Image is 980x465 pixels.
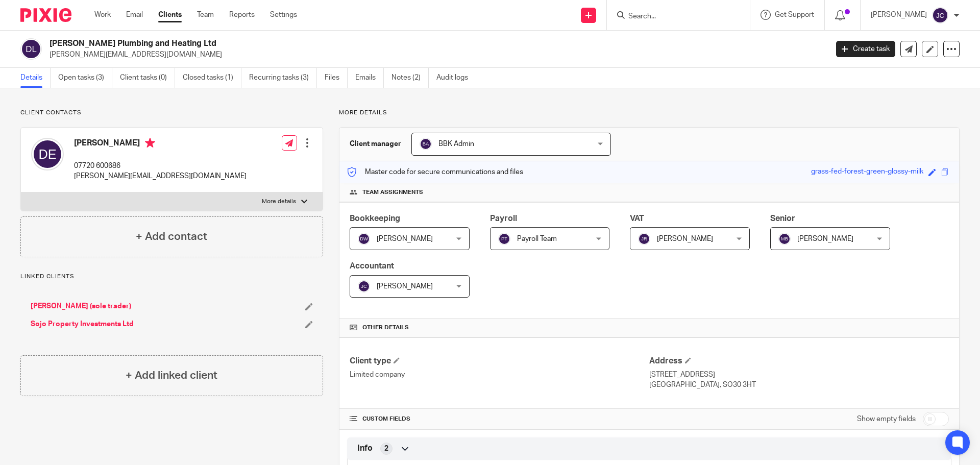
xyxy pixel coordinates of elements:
a: Sojo Property Investments Ltd [31,319,134,329]
h4: + Add contact [136,229,207,244]
img: svg%3E [358,233,370,245]
a: Create task [836,41,895,57]
span: VAT [630,214,644,223]
a: Email [126,10,143,20]
img: Pixie [20,8,71,22]
img: svg%3E [778,233,791,245]
p: [PERSON_NAME][EMAIL_ADDRESS][DOMAIN_NAME] [50,50,821,60]
span: Info [357,443,373,454]
span: BBK Admin [438,140,474,148]
h4: [PERSON_NAME] [74,138,247,151]
p: [STREET_ADDRESS] [649,370,949,380]
h4: + Add linked client [126,368,217,383]
img: svg%3E [932,7,948,23]
p: Master code for secure communications and files [347,167,523,177]
i: Primary [145,138,155,148]
a: Notes (2) [391,68,429,88]
input: Search [627,12,719,21]
img: svg%3E [498,233,510,245]
a: Files [325,68,348,88]
span: [PERSON_NAME] [657,235,713,242]
p: More details [262,198,296,206]
p: [PERSON_NAME][EMAIL_ADDRESS][DOMAIN_NAME] [74,171,247,181]
p: More details [339,109,960,117]
a: Settings [270,10,297,20]
h4: Client type [350,356,649,366]
img: svg%3E [420,138,432,150]
span: Accountant [350,262,394,270]
a: Work [94,10,111,20]
div: grass-fed-forest-green-glossy-milk [811,166,923,178]
a: Clients [158,10,182,20]
a: Team [197,10,214,20]
span: Payroll [490,214,517,223]
span: Team assignments [362,188,423,197]
span: Bookkeeping [350,214,400,223]
a: Recurring tasks (3) [249,68,317,88]
h4: CUSTOM FIELDS [350,415,649,423]
a: Closed tasks (1) [183,68,241,88]
h2: [PERSON_NAME] Plumbing and Heating Ltd [50,38,667,49]
p: [PERSON_NAME] [871,10,927,20]
span: Other details [362,324,409,332]
span: Payroll Team [517,235,557,242]
a: Audit logs [436,68,476,88]
span: Get Support [775,11,814,18]
span: Senior [770,214,795,223]
img: svg%3E [31,138,64,170]
span: 2 [384,444,388,454]
img: svg%3E [20,38,42,60]
img: svg%3E [358,280,370,292]
img: svg%3E [638,233,650,245]
span: [PERSON_NAME] [377,235,433,242]
h4: Address [649,356,949,366]
a: Emails [355,68,384,88]
p: Client contacts [20,109,323,117]
a: [PERSON_NAME] (sole trader) [31,301,131,311]
a: Reports [229,10,255,20]
span: [PERSON_NAME] [797,235,853,242]
span: [PERSON_NAME] [377,283,433,290]
h3: Client manager [350,139,401,149]
p: Linked clients [20,273,323,281]
label: Show empty fields [857,414,916,424]
a: Details [20,68,51,88]
p: Limited company [350,370,649,380]
a: Client tasks (0) [120,68,175,88]
p: 07720 600686 [74,161,247,171]
p: [GEOGRAPHIC_DATA], SO30 3HT [649,380,949,390]
a: Open tasks (3) [58,68,112,88]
